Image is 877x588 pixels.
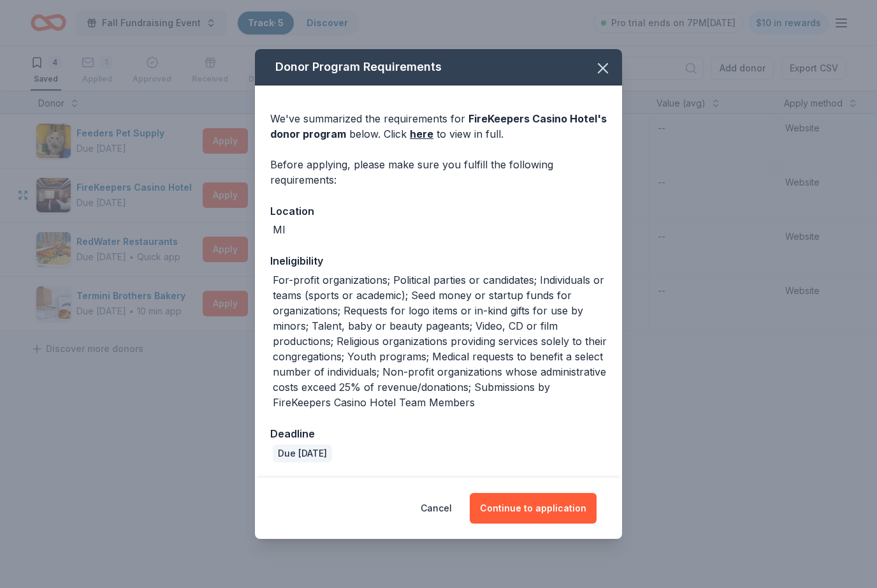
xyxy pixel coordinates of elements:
[270,203,607,219] div: Location
[255,49,622,85] div: Donor Program Requirements
[270,111,607,142] div: We've summarized the requirements for below. Click to view in full.
[421,493,452,524] button: Cancel
[273,445,332,462] div: Due [DATE]
[270,425,607,442] div: Deadline
[270,157,607,187] div: Before applying, please make sure you fulfill the following requirements:
[273,272,607,410] div: For-profit organizations; Political parties or candidates; Individuals or teams (sports or academ...
[410,126,433,142] a: here
[270,253,607,269] div: Ineligibility
[273,222,286,237] div: MI
[470,493,597,524] button: Continue to application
